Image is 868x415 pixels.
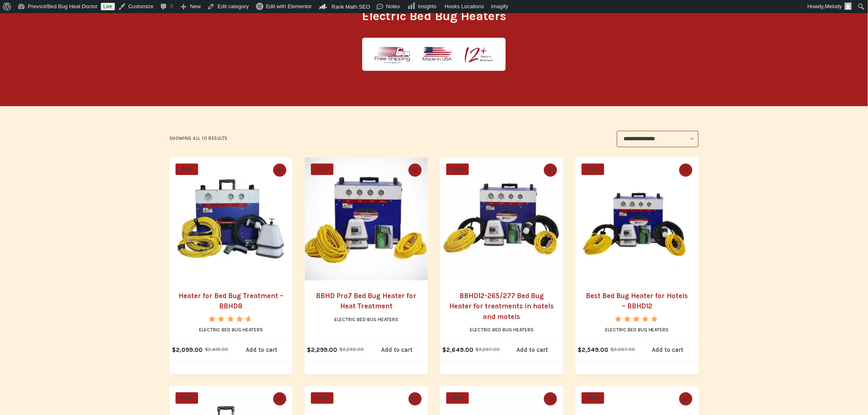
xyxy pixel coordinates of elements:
[209,316,250,341] span: Rated out of 5
[101,3,115,10] a: Live
[305,157,428,280] a: BBHD Pro7 Bed Bug Heater for Heat Treatment
[273,164,286,177] button: Quick view toggle
[576,157,699,280] a: Best Bed Bug Heater for Hotels - BBHD12
[578,346,608,353] bdi: 2,549.00
[544,164,557,177] button: Quick view toggle
[169,157,292,280] a: Heater for Bed Bug Treatment - BBHD8
[544,392,557,406] button: Quick view toggle
[442,346,473,353] bdi: 2,649.00
[311,392,333,404] span: SALE
[617,131,699,147] select: Shop order
[470,327,534,333] a: Electric Bed Bug Heaters
[7,3,31,28] button: Open LiveChat chat widget
[825,3,842,9] span: Melody
[366,339,428,361] a: Add to cart: “BBHD Pro7 Bed Bug Heater for Heat Treatment”
[331,4,370,10] span: Rank Math SEO
[440,157,563,280] a: BBHD12-265/277 Bed Bug Heater for treatments in hotels and motels
[172,346,176,353] span: $
[176,164,198,175] span: SALE
[266,3,312,9] span: Edit with Elementor
[615,316,659,322] div: Rated 5.00 out of 5
[307,346,338,353] bdi: 2,299.00
[307,346,311,353] span: $
[610,347,614,352] span: $
[679,164,692,177] button: Quick view toggle
[199,327,263,333] a: Electric Bed Bug Heaters
[418,3,436,9] span: Insights
[176,392,198,404] span: SALE
[311,164,333,175] span: SALE
[446,164,469,175] span: SALE
[273,392,286,406] button: Quick view toggle
[209,316,253,322] div: Rated 4.67 out of 5
[475,347,500,352] bdi: 3,267.00
[409,392,422,406] button: Quick view toggle
[205,347,228,352] bdi: 2,419.00
[586,292,688,310] a: Best Bed Bug Heater for Hotels – BBHD12
[205,347,208,352] span: $
[178,292,283,310] a: Heater for Bed Bug Treatment – BBHD8
[450,292,554,321] a: BBHD12-265/277 Bed Bug Heater for treatments in hotels and motels
[334,317,398,322] a: Electric Bed Bug Heaters
[605,327,669,333] a: Electric Bed Bug Heaters
[578,346,582,353] span: $
[409,164,422,177] button: Quick view toggle
[316,292,417,310] a: BBHD Pro7 Bed Bug Heater for Heat Treatment
[615,316,659,341] span: Rated out of 5
[502,339,563,361] a: Add to cart: “BBHD12-265/277 Bed Bug Heater for treatments in hotels and motels”
[582,164,604,175] span: SALE
[340,347,343,352] span: $
[475,347,479,352] span: $
[442,346,446,353] span: $
[280,7,588,25] h1: Electric Bed Bug Heaters
[172,346,203,353] bdi: 2,099.00
[679,392,692,406] button: Quick view toggle
[340,347,364,352] bdi: 3,299.00
[610,347,635,352] bdi: 3,067.00
[582,392,604,404] span: SALE
[637,339,699,361] a: Add to cart: “Best Bed Bug Heater for Hotels - BBHD12”
[169,135,228,142] p: Showing all 10 results
[446,392,469,404] span: SALE
[231,339,292,361] a: Add to cart: “Heater for Bed Bug Treatment - BBHD8”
